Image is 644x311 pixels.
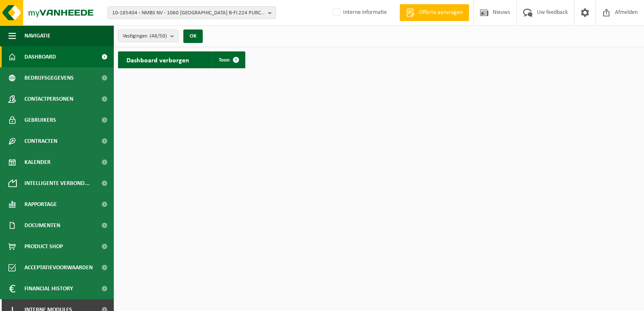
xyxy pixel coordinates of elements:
[24,46,56,67] span: Dashboard
[24,25,51,46] span: Navigatie
[219,57,230,63] span: Toon
[118,51,198,68] h2: Dashboard verborgen
[118,29,178,42] button: Vestigingen(48/50)
[24,215,60,236] span: Documenten
[150,33,167,39] count: (48/50)
[24,152,51,173] span: Kalender
[417,8,465,17] span: Offerte aanvragen
[24,278,73,299] span: Financial History
[24,88,73,110] span: Contactpersonen
[24,67,74,88] span: Bedrijfsgegevens
[331,6,387,19] label: Interne informatie
[212,51,244,68] a: Toon
[24,194,57,215] span: Rapportage
[183,29,203,43] button: OK
[24,257,93,278] span: Acceptatievoorwaarden
[24,236,63,257] span: Product Shop
[123,30,167,43] span: Vestigingen
[24,173,90,194] span: Intelligente verbond...
[24,110,56,131] span: Gebruikers
[107,6,276,19] button: 10-185404 - NMBS NV - 1060 [GEOGRAPHIC_DATA] B-FI.224 PURCHASE ACCOUTING 56
[24,131,57,152] span: Contracten
[400,4,469,21] a: Offerte aanvragen
[112,7,265,19] span: 10-185404 - NMBS NV - 1060 [GEOGRAPHIC_DATA] B-FI.224 PURCHASE ACCOUTING 56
